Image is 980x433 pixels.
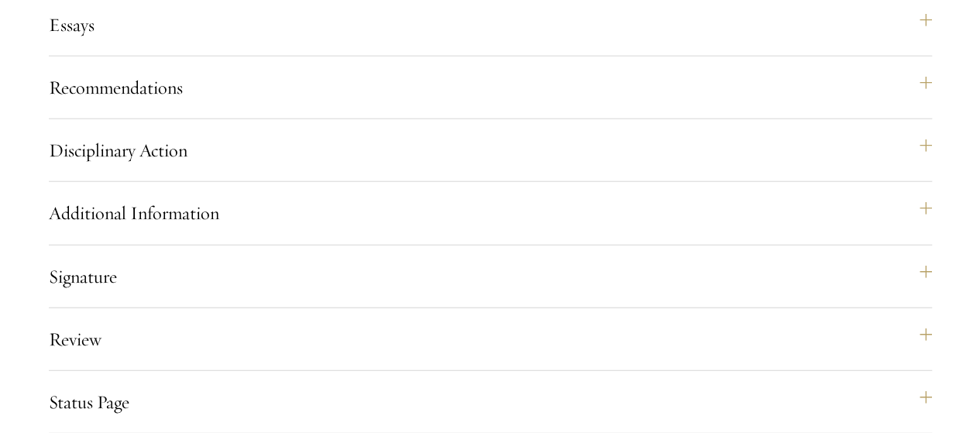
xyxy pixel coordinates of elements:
[49,258,932,295] button: Signature
[49,383,932,421] button: Status Page
[49,321,932,358] button: Review
[49,132,932,169] button: Disciplinary Action
[49,194,932,232] button: Additional Information
[49,6,932,43] button: Essays
[49,69,932,106] button: Recommendations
